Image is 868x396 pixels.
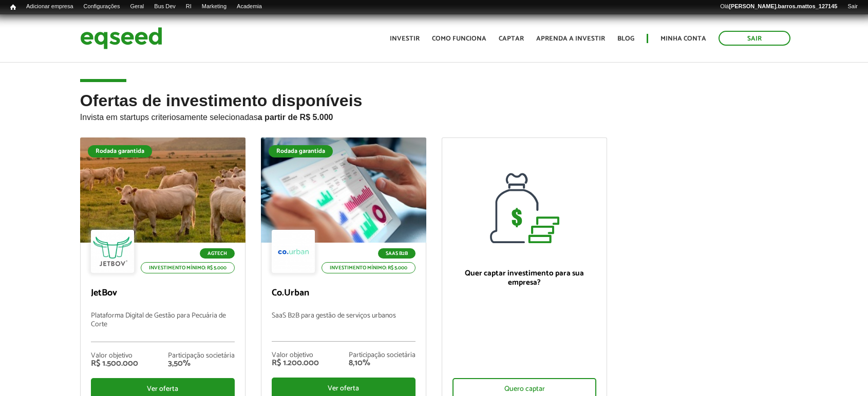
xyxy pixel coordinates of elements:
[141,262,235,273] p: Investimento mínimo: R$ 5.000
[729,3,837,9] strong: [PERSON_NAME].barros.mattos_127145
[79,3,125,11] a: Configurações
[80,110,788,122] p: Invista em startups criteriosamente selecionadas
[197,3,232,11] a: Marketing
[269,145,333,157] div: Rodada garantida
[88,145,152,157] div: Rodada garantida
[378,248,416,259] p: SaaS B2B
[125,3,149,11] a: Geral
[168,360,235,368] div: 3,50%
[91,352,138,360] div: Valor objetivo
[168,352,235,360] div: Participação societária
[536,35,605,42] a: Aprenda a investir
[272,359,319,367] div: R$ 1.200.000
[661,35,706,42] a: Minha conta
[258,113,333,122] strong: a partir de R$ 5.000
[10,4,16,11] span: Início
[272,288,416,299] p: Co.Urban
[232,3,267,11] a: Academia
[91,360,138,368] div: R$ 1.500.000
[452,269,596,287] p: Quer captar investimento para sua empresa?
[715,3,842,11] a: Olá[PERSON_NAME].barros.mattos_127145
[322,262,416,273] p: Investimento mínimo: R$ 5.000
[390,35,420,42] a: Investir
[91,288,235,299] p: JetBov
[349,352,416,359] div: Participação societária
[719,31,790,46] a: Sair
[91,312,235,342] p: Plataforma Digital de Gestão para Pecuária de Corte
[200,248,235,259] p: Agtech
[432,35,486,42] a: Como funciona
[272,312,416,342] p: SaaS B2B para gestão de serviços urbanos
[349,359,416,367] div: 8,10%
[5,3,21,12] a: Início
[842,3,863,11] a: Sair
[272,352,319,359] div: Valor objetivo
[21,3,79,11] a: Adicionar empresa
[80,25,162,52] img: EqSeed
[181,3,197,11] a: RI
[617,35,634,42] a: Blog
[80,92,788,137] h2: Ofertas de investimento disponíveis
[149,3,181,11] a: Bus Dev
[499,35,524,42] a: Captar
